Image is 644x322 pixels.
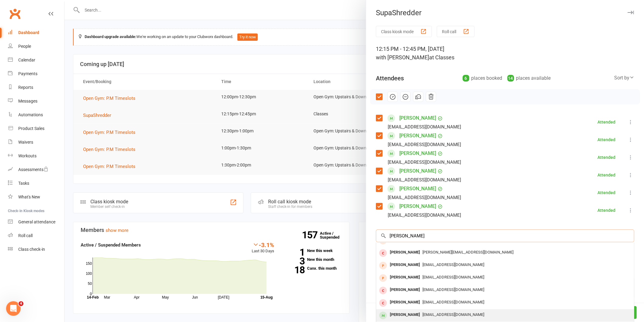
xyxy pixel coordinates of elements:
[376,45,634,62] div: 12:15 PM - 12:45 PM, [DATE]
[8,26,64,40] a: Dashboard
[8,215,64,229] a: General attendance kiosk mode
[18,30,39,35] div: Dashboard
[18,153,37,158] div: Workouts
[19,301,23,306] span: 4
[388,176,461,184] div: [EMAIL_ADDRESS][DOMAIN_NAME]
[18,194,40,199] div: What's New
[387,285,422,294] div: [PERSON_NAME]
[18,71,37,76] div: Payments
[422,300,484,304] span: [EMAIL_ADDRESS][DOMAIN_NAME]
[387,310,422,319] div: [PERSON_NAME]
[8,53,64,67] a: Calendar
[399,201,436,211] a: [PERSON_NAME]
[387,273,422,282] div: [PERSON_NAME]
[18,219,55,224] div: General attendance
[388,123,461,131] div: [EMAIL_ADDRESS][DOMAIN_NAME]
[376,229,634,242] input: Search to add attendees
[399,184,436,194] a: [PERSON_NAME]
[18,58,35,62] div: Calendar
[597,191,615,195] div: Attended
[597,120,615,124] div: Attended
[399,113,436,123] a: [PERSON_NAME]
[507,74,551,82] div: places available
[399,149,436,158] a: [PERSON_NAME]
[8,94,64,108] a: Messages
[614,74,634,82] div: Sort by
[18,126,44,131] div: Product Sales
[18,44,31,49] div: People
[8,229,64,243] a: Roll call
[379,299,387,307] div: member
[379,249,387,257] div: member
[387,298,422,307] div: [PERSON_NAME]
[388,158,461,166] div: [EMAIL_ADDRESS][DOMAIN_NAME]
[422,312,484,317] span: [EMAIL_ADDRESS][DOMAIN_NAME]
[18,140,33,145] div: Waivers
[597,208,615,212] div: Attended
[388,194,461,201] div: [EMAIL_ADDRESS][DOMAIN_NAME]
[18,181,29,186] div: Tasks
[8,81,64,94] a: Reports
[8,67,64,81] a: Payments
[388,141,461,149] div: [EMAIL_ADDRESS][DOMAIN_NAME]
[379,274,387,282] div: prospect
[376,74,404,82] div: Attendees
[429,54,454,61] span: at Classes
[6,301,21,316] iframe: Intercom live chat
[18,233,33,238] div: Roll call
[463,74,502,82] div: places booked
[379,262,387,269] div: prospect
[597,155,615,159] div: Attended
[399,166,436,176] a: [PERSON_NAME]
[387,248,422,257] div: [PERSON_NAME]
[376,54,429,61] span: with [PERSON_NAME]
[18,99,37,103] div: Messages
[463,75,469,82] div: 6
[18,85,33,90] div: Reports
[8,108,64,122] a: Automations
[376,26,432,37] button: Class kiosk mode
[18,247,45,252] div: Class check-in
[8,243,64,256] a: Class kiosk mode
[597,173,615,177] div: Attended
[18,112,43,117] div: Automations
[379,287,387,294] div: member
[422,287,484,292] span: [EMAIL_ADDRESS][DOMAIN_NAME]
[507,75,514,82] div: 14
[366,9,644,17] div: SupaShredder
[8,177,64,190] a: Tasks
[422,250,513,254] span: [PERSON_NAME][EMAIL_ADDRESS][DOMAIN_NAME]
[388,211,461,219] div: [EMAIL_ADDRESS][DOMAIN_NAME]
[422,262,484,267] span: [EMAIL_ADDRESS][DOMAIN_NAME]
[7,6,23,21] a: Clubworx
[8,149,64,163] a: Workouts
[8,190,64,204] a: What's New
[8,163,64,177] a: Assessments
[437,26,474,37] button: Roll call
[422,275,484,279] span: [EMAIL_ADDRESS][DOMAIN_NAME]
[8,135,64,149] a: Waivers
[8,40,64,53] a: People
[8,122,64,135] a: Product Sales
[18,167,48,172] div: Assessments
[399,131,436,141] a: [PERSON_NAME]
[387,261,422,269] div: [PERSON_NAME]
[379,312,387,319] div: member
[597,138,615,142] div: Attended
